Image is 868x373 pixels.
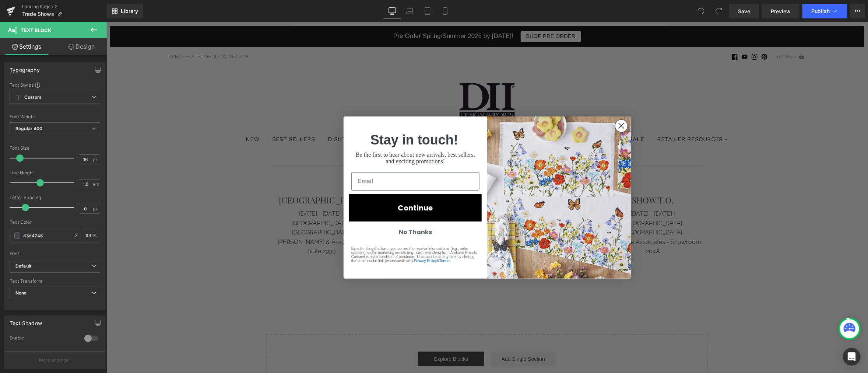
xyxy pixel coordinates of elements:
[22,4,107,10] a: Landing Pages
[811,8,830,14] span: Publish
[249,129,369,142] span: Be the first to hear about new arrivals, best sellers, and exciting promotions!
[436,4,454,18] a: Mobile
[381,94,524,257] img: 153f0b4c-cbfb-4e58-afa8-5064ad09703f.jpeg
[264,110,352,125] span: Stay in touch!
[10,251,100,256] div: Font
[333,237,343,241] a: Terms
[245,176,373,196] button: Continue
[55,38,108,55] a: Design
[711,4,726,18] button: Redo
[850,4,865,18] button: More
[82,229,100,242] div: %
[10,170,100,175] div: Line Height
[419,4,436,18] a: Tablet
[107,4,143,18] a: New Library
[93,182,99,186] span: em
[10,146,100,151] div: Font Size
[802,4,847,18] button: Publish
[245,150,373,168] input: Email
[15,263,31,269] i: Default
[10,335,77,343] div: Enable
[738,7,750,15] span: Save
[15,290,27,296] b: None
[843,348,861,366] div: Open Intercom Messenger
[10,220,100,225] div: Text Color
[23,231,70,240] input: Color
[24,94,41,101] b: Custom
[10,279,100,284] div: Text Transform
[93,206,99,211] span: px
[509,97,521,110] button: Close dialog
[93,157,99,162] span: px
[771,7,791,15] span: Preview
[10,316,42,326] div: Text Shadow
[22,11,54,17] span: Trade Shows
[21,27,51,33] span: Text Block
[39,357,68,363] p: More settings
[245,224,373,241] p: By submitting this form, you consent to receive informational (e.g., order updates) and/or market...
[245,203,373,217] button: No Thanks
[10,195,100,200] div: Letter Spacing
[694,4,709,18] button: Undo
[401,4,419,18] a: Laptop
[121,8,138,14] span: Library
[383,4,401,18] a: Desktop
[10,114,100,119] div: Font Weight
[15,126,43,131] b: Regular 400
[10,82,100,88] div: Text Styles
[10,63,40,73] div: Typography
[308,237,330,241] a: Privacy Policy
[762,4,800,18] a: Preview
[4,351,105,369] button: More settings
